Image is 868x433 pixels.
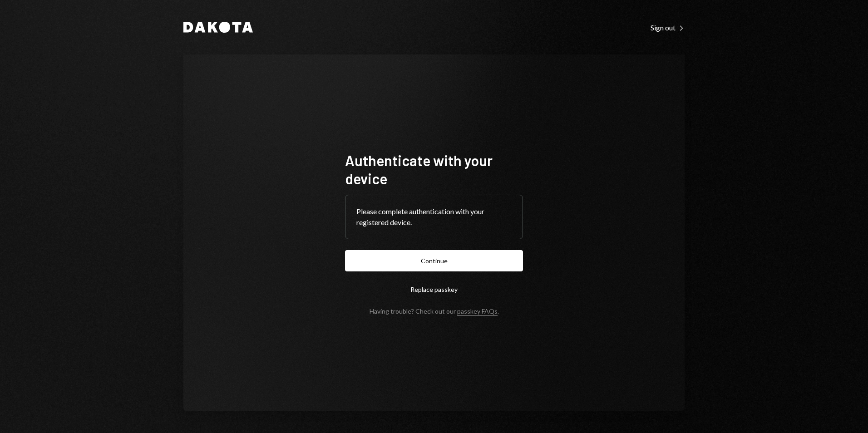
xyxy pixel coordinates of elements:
[370,307,499,315] div: Having trouble? Check out our .
[345,250,523,271] button: Continue
[651,23,685,32] div: Sign out
[457,307,498,316] a: passkey FAQs
[345,279,523,300] button: Replace passkey
[651,22,685,32] a: Sign out
[356,206,512,228] div: Please complete authentication with your registered device.
[345,151,523,187] h1: Authenticate with your device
